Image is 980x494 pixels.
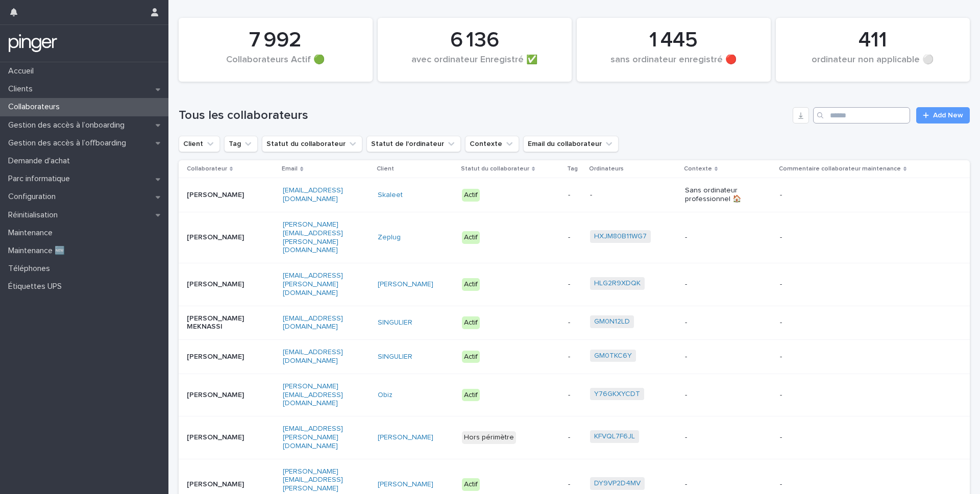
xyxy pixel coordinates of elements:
p: - [568,191,582,200]
h1: Tous les collaborateurs [179,108,789,123]
p: Maintenance [4,228,61,238]
p: - [780,391,908,400]
a: Skaleet [378,191,403,200]
button: Contexte [465,136,519,152]
div: Actif [462,389,480,402]
div: Actif [462,231,480,244]
div: 1 445 [594,28,753,53]
p: - [590,191,654,200]
p: - [685,233,749,242]
tr: [PERSON_NAME][EMAIL_ADDRESS][DOMAIN_NAME]Skaleet Actif--Sans ordinateur professionnel 🏠- [179,178,970,212]
p: Clients [4,84,41,94]
p: Étiquettes UPS [4,282,70,291]
a: DY9VP2D4MV [594,479,641,488]
p: Accueil [4,66,42,76]
button: Email du collaborateur [523,136,619,152]
a: GM0TKC6Y [594,352,632,360]
p: Collaborateurs [4,102,68,112]
div: Actif [462,278,480,291]
p: [PERSON_NAME] MEKNASSI [187,314,251,332]
p: [PERSON_NAME] [187,353,251,361]
p: Statut du collaborateur [461,163,529,175]
div: 6 136 [395,28,554,53]
a: [EMAIL_ADDRESS][PERSON_NAME][DOMAIN_NAME] [283,272,343,297]
p: Collaborateur [187,163,227,175]
p: [PERSON_NAME] [187,233,251,242]
p: Demande d'achat [4,156,78,166]
a: SINGULIER [378,318,412,327]
a: [PERSON_NAME] [378,433,433,442]
tr: [PERSON_NAME][EMAIL_ADDRESS][PERSON_NAME][DOMAIN_NAME][PERSON_NAME] Hors périmètre-KFVQL7F6JL -- [179,416,970,459]
p: Parc informatique [4,174,78,184]
div: Actif [462,316,480,329]
p: - [780,318,908,327]
span: Add New [933,112,963,119]
a: Zeplug [378,233,401,242]
tr: [PERSON_NAME] MEKNASSI[EMAIL_ADDRESS][DOMAIN_NAME]SINGULIER Actif-GM0N12LD -- [179,306,970,340]
input: Search [813,107,910,123]
tr: [PERSON_NAME][PERSON_NAME][EMAIL_ADDRESS][PERSON_NAME][DOMAIN_NAME]Zeplug Actif-HXJM80B11WG7 -- [179,212,970,263]
p: - [780,280,908,289]
p: Commentaire collaborateur maintenance [779,163,901,175]
div: Actif [462,189,480,202]
p: - [568,318,582,327]
p: [PERSON_NAME] [187,433,251,442]
a: HLG2R9XDQK [594,279,641,288]
img: mTgBEunGTSyRkCgitkcU [8,33,58,54]
a: [EMAIL_ADDRESS][DOMAIN_NAME] [283,315,343,331]
p: - [568,391,582,400]
div: Hors périmètre [462,431,516,444]
p: [PERSON_NAME] [187,480,251,489]
a: KFVQL7F6JL [594,432,635,441]
p: - [685,480,749,489]
p: - [780,353,908,361]
a: [PERSON_NAME] [378,280,433,289]
a: GM0N12LD [594,317,630,326]
tr: [PERSON_NAME][EMAIL_ADDRESS][PERSON_NAME][DOMAIN_NAME][PERSON_NAME] Actif-HLG2R9XDQK -- [179,263,970,306]
a: [EMAIL_ADDRESS][DOMAIN_NAME] [283,349,343,364]
tr: [PERSON_NAME][EMAIL_ADDRESS][DOMAIN_NAME]SINGULIER Actif-GM0TKC6Y -- [179,340,970,374]
p: [PERSON_NAME] [187,280,251,289]
div: Actif [462,478,480,491]
p: Client [377,163,394,175]
p: - [780,433,908,442]
p: - [568,480,582,489]
p: - [685,353,749,361]
tr: [PERSON_NAME][PERSON_NAME][EMAIL_ADDRESS][DOMAIN_NAME]Obiz Actif-Y76GKXYCDT -- [179,374,970,416]
a: Obiz [378,391,393,400]
a: SINGULIER [378,353,412,361]
p: - [568,233,582,242]
p: [PERSON_NAME] [187,391,251,400]
p: - [685,318,749,327]
div: Collaborateurs Actif 🟢 [196,55,355,76]
a: HXJM80B11WG7 [594,232,647,241]
p: Tag [567,163,578,175]
a: [EMAIL_ADDRESS][DOMAIN_NAME] [283,187,343,203]
p: - [780,191,908,200]
a: [PERSON_NAME][EMAIL_ADDRESS][PERSON_NAME][DOMAIN_NAME] [283,221,343,254]
p: Ordinateurs [589,163,624,175]
p: - [780,480,908,489]
p: Gestion des accès à l’offboarding [4,138,134,148]
p: Réinitialisation [4,210,66,220]
a: [PERSON_NAME] [378,480,433,489]
button: Statut de l'ordinateur [366,136,461,152]
div: ordinateur non applicable ⚪ [793,55,952,76]
div: 7 992 [196,28,355,53]
p: Téléphones [4,264,58,274]
div: avec ordinateur Enregistré ✅ [395,55,554,76]
p: - [780,233,908,242]
p: Gestion des accès à l’onboarding [4,120,133,130]
p: - [568,353,582,361]
p: - [685,433,749,442]
a: [EMAIL_ADDRESS][PERSON_NAME][DOMAIN_NAME] [283,425,343,450]
p: Maintenance 🆕 [4,246,73,256]
a: Add New [916,107,970,123]
p: Email [282,163,298,175]
button: Tag [224,136,258,152]
p: [PERSON_NAME] [187,191,251,200]
p: - [568,433,582,442]
p: Contexte [684,163,712,175]
p: - [568,280,582,289]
